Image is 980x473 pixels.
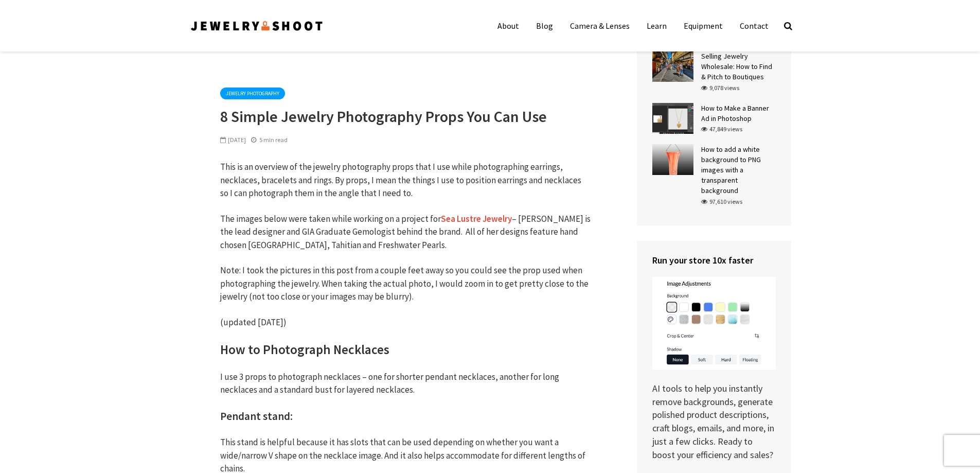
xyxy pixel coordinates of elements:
h1: 8 Simple Jewelry Photography Props You Can Use [220,107,591,126]
div: 9,078 views [701,83,739,93]
a: About [490,15,527,36]
a: How to add a white background to PNG images with a transparent background [701,145,761,195]
h4: Run your store 10x faster [652,254,776,267]
div: 47,849 views [701,125,742,134]
a: Equipment [676,15,730,36]
a: Learn [639,15,674,36]
p: AI tools to help you instantly remove backgrounds, generate polished product descriptions, craft ... [652,277,776,461]
p: This is an overview of the jewelry photography props that I use while photographing earrings, nec... [220,161,591,200]
a: Selling Jewelry Wholesale: How to Find & Pitch to Boutiques [701,51,772,81]
span: [DATE] [220,136,246,144]
p: The images below were taken while working on a project for – [PERSON_NAME] is the lead designer a... [220,213,591,252]
p: I use 3 props to photograph necklaces – one for shorter pendant necklaces, another for long neckl... [220,371,591,397]
a: Jewelry Photography [220,87,285,99]
h2: How to Photograph Necklaces [220,341,591,358]
a: How to Make a Banner Ad in Photoshop [701,103,769,123]
a: Sea Lustre Jewelry [441,213,512,225]
div: 5 min read [251,135,288,145]
p: (updated [DATE]) [220,316,591,329]
div: 97,610 views [701,197,742,206]
a: Camera & Lenses [562,15,637,36]
a: Blog [528,15,561,36]
p: Note: I took the pictures in this post from a couple feet away so you could see the prop used whe... [220,264,591,304]
a: Contact [732,15,776,36]
h3: Pendant stand: [220,409,591,424]
img: Jewelry Photographer Bay Area - San Francisco | Nationwide via Mail [189,17,324,34]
